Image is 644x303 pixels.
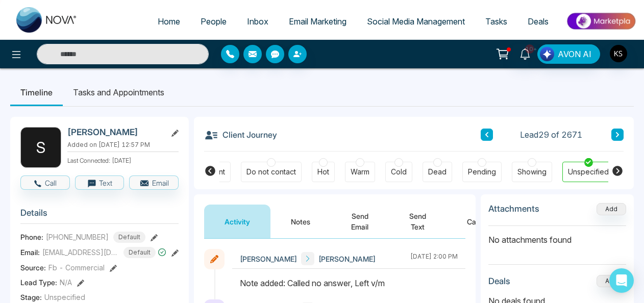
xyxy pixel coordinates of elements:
h3: Deals [488,276,510,286]
span: 10+ [525,44,534,54]
span: Lead Type: [20,277,57,288]
button: Call [447,205,500,238]
span: Email Marketing [289,16,346,27]
li: Timeline [10,79,63,106]
span: Social Media Management [367,16,465,27]
span: [PHONE_NUMBER] [46,232,109,242]
span: [PERSON_NAME] [240,254,297,264]
button: Notes [270,205,331,238]
a: Inbox [237,12,279,31]
div: Pending [468,167,496,177]
button: Send Email [331,205,389,238]
a: Deals [517,12,559,31]
div: Warm [351,167,369,177]
span: Phone: [20,232,43,242]
span: Fb - Commercial [48,262,105,273]
div: Open Intercom Messenger [609,268,634,293]
img: Nova CRM Logo [16,7,78,33]
span: People [201,16,227,27]
a: Home [147,12,190,31]
span: [PERSON_NAME] [318,254,376,264]
img: User Avatar [610,45,627,62]
a: Social Media Management [357,12,475,31]
div: Do not contact [246,167,296,177]
span: N/A [60,277,72,288]
span: Deals [528,16,549,27]
span: Inbox [247,16,268,27]
span: AVON AI [558,48,591,60]
button: Add [597,203,626,215]
div: Hot [317,167,329,177]
a: Email Marketing [279,12,357,31]
div: Dead [428,167,447,177]
button: Email [129,175,179,190]
button: Activity [204,205,270,238]
img: Lead Flow [540,47,554,61]
a: Tasks [475,12,517,31]
p: No attachments found [488,226,626,246]
a: 10+ [513,44,537,62]
div: [DATE] 2:00 PM [410,252,458,265]
button: Send Text [389,205,447,238]
span: Default [123,247,156,258]
button: Text [75,175,125,190]
span: Source: [20,262,46,273]
span: Add [597,204,626,213]
span: Email: [20,247,40,258]
span: Default [113,232,145,243]
span: Stage: [20,292,42,302]
button: Add [597,275,626,287]
p: Last Connected: [DATE] [67,154,179,165]
h3: Attachments [488,204,539,214]
button: AVON AI [537,44,600,64]
span: Tasks [485,16,507,27]
span: [EMAIL_ADDRESS][DOMAIN_NAME] [42,247,119,258]
p: Added on [DATE] 12:57 PM [67,140,179,149]
div: Showing [517,167,547,177]
div: Cold [391,167,407,177]
span: Unspecified [44,292,85,302]
div: S [20,127,61,168]
span: Home [158,16,180,27]
h3: Client Journey [204,127,277,142]
span: Lead 29 of 2671 [520,129,582,141]
h3: Details [20,208,179,223]
a: People [190,12,237,31]
h2: [PERSON_NAME] [67,127,162,137]
button: Call [20,175,70,190]
li: Tasks and Appointments [63,79,175,106]
div: Unspecified [568,167,609,177]
img: Market-place.gif [564,10,638,33]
